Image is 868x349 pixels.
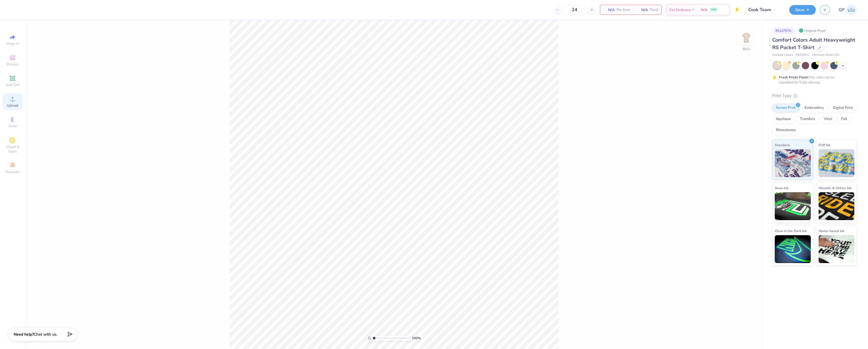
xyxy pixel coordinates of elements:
[779,75,848,85] div: This color can be expedited for 5 day delivery.
[772,93,857,99] div: Print Type
[743,46,750,51] div: Back
[796,53,809,57] span: # 6030CC
[846,4,857,15] img: Germaine Penalosa
[6,62,19,66] span: Designs
[838,115,851,123] div: Foil
[741,32,752,44] img: Back
[711,8,717,12] span: FREE
[775,142,790,148] span: Standard
[3,145,22,153] span: Clipart & logos
[797,27,829,34] div: Original Proof
[744,4,785,15] input: Untitled Design
[772,126,799,134] div: Rhinestones
[8,124,17,128] span: Greek
[819,228,844,234] span: Water based Ink
[819,192,855,220] img: Metallic & Glitter Ink
[14,332,34,337] strong: Need help?
[6,170,19,174] span: Decorate
[779,75,809,80] strong: Fresh Prints Flash:
[616,7,630,13] span: Per Item
[772,104,799,112] div: Screen Print
[412,336,421,341] span: 100 %
[669,7,691,13] span: Est. Delivery
[6,41,19,46] span: Image AI
[796,115,819,123] div: Transfers
[604,7,615,13] span: N/A
[839,7,845,13] span: GP
[775,185,788,191] span: Neon Ink
[650,7,658,13] span: Total
[819,185,852,191] span: Metallic & Glitter Ink
[701,7,707,13] span: N/A
[772,115,795,123] div: Applique
[775,228,807,234] span: Glow in the Dark Ink
[819,235,855,263] img: Water based Ink
[820,115,836,123] div: Vinyl
[819,149,855,177] img: Puff Ink
[564,5,585,15] input: – –
[775,149,811,177] img: Standard
[789,5,816,15] button: Save
[839,4,857,15] a: GP
[812,53,840,57] span: Minimum Order: 24 +
[772,53,793,57] span: Comfort Colors
[829,104,856,112] div: Digital Print
[7,103,18,108] span: Upload
[819,142,830,148] span: Puff Ink
[637,7,648,13] span: N/A
[801,104,828,112] div: Embroidery
[772,37,855,51] span: Comfort Colors Adult Heavyweight RS Pocket T-Shirt
[772,27,795,34] div: # 514757A
[34,332,57,337] span: Chat with us.
[6,83,19,87] span: Add Text
[775,192,811,220] img: Neon Ink
[775,235,811,263] img: Glow in the Dark Ink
